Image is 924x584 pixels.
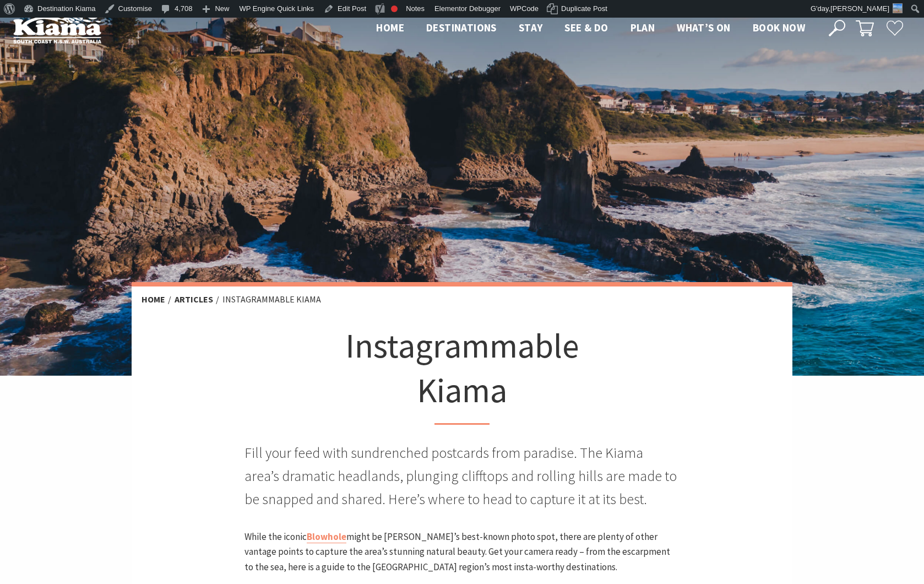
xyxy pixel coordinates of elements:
[519,21,543,34] span: Stay
[753,21,805,34] span: Book now
[142,294,165,305] a: Home
[244,529,679,575] p: While the iconic might be [PERSON_NAME]’s best-known photo spot, there are plenty of other vantag...
[222,293,321,307] li: Instagrammable Kiama
[830,4,889,13] span: [PERSON_NAME]
[631,21,655,34] span: Plan
[299,323,625,425] h1: Instagrammable Kiama
[893,3,903,13] img: 3-150x150.jpg
[244,441,679,510] p: Fill your feed with sundrenched postcards from paradise. The Kiama area’s dramatic headlands, plu...
[307,531,346,543] a: Blowhole
[365,19,816,37] nav: Main Menu
[677,21,731,34] span: What’s On
[564,21,608,34] span: See & Do
[376,21,404,34] span: Home
[175,294,213,305] a: Articles
[426,21,497,34] span: Destinations
[13,13,101,44] img: Kiama Logo
[391,6,398,12] div: Focus keyphrase not set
